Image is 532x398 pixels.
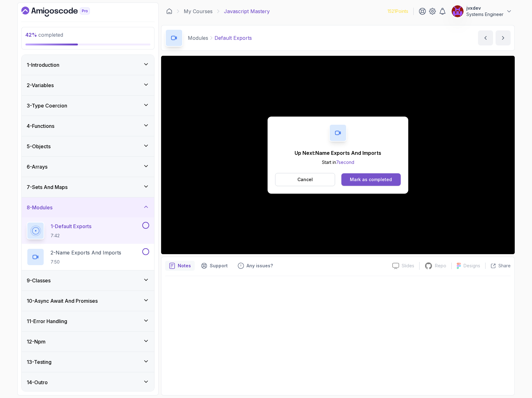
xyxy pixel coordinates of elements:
button: 7-Sets And Maps [22,177,154,197]
button: next content [496,30,511,45]
div: Mark as completed [350,176,392,183]
p: 7:50 [51,259,121,265]
p: 1 - Default Exports [51,223,91,230]
button: Mark as completed [341,173,401,186]
h3: 14 - Outro [27,379,48,386]
button: previous content [478,30,493,45]
h3: 2 - Variables [27,81,54,89]
iframe: 1 - Default Exports [161,56,515,254]
h3: 8 - Modules [27,204,52,211]
p: Slides [402,263,414,269]
button: 11-Error Handling [22,311,154,331]
p: Up Next: Name Exports And Imports [295,149,381,157]
p: 7:42 [51,233,91,239]
h3: 11 - Error Handling [27,317,67,325]
p: Start in [295,159,381,165]
p: Javascript Mastery [224,8,270,15]
p: Cancel [297,176,313,183]
button: 2-Name Exports And Imports7:50 [27,248,149,266]
h3: 4 - Functions [27,122,54,130]
p: Any issues? [247,263,273,269]
button: 8-Modules [22,197,154,217]
button: 5-Objects [22,136,154,156]
button: 4-Functions [22,116,154,136]
h3: 12 - Npm [27,338,46,345]
h3: 7 - Sets And Maps [27,183,68,191]
p: Share [498,263,511,269]
p: Designs [464,263,480,269]
h3: 6 - Arrays [27,163,47,170]
p: Notes [178,263,191,269]
button: 12-Npm [22,332,154,352]
span: completed [25,32,63,38]
button: 14-Outro [22,372,154,392]
button: Share [485,263,511,269]
span: 7 second [336,160,354,165]
h3: 13 - Testing [27,358,52,366]
button: 10-Async Await And Promises [22,291,154,311]
button: 9-Classes [22,270,154,291]
img: user profile image [452,5,464,17]
p: 1521 Points [388,8,408,14]
p: 2 - Name Exports And Imports [51,249,121,256]
h3: 3 - Type Coercion [27,102,67,109]
span: 42 % [25,32,37,38]
button: 1-Default Exports7:42 [27,222,149,239]
button: 2-Variables [22,75,154,95]
h3: 5 - Objects [27,143,51,150]
p: Repo [435,263,446,269]
p: Default Exports [214,34,252,42]
p: Systems Engineer [466,11,503,18]
button: user profile imagejvxdevSystems Engineer [451,5,512,18]
p: Modules [188,34,208,42]
button: notes button [165,261,195,271]
button: Cancel [275,173,335,186]
button: Support button [197,261,231,271]
button: 1-Introduction [22,55,154,75]
a: Dashboard [166,8,172,14]
button: Feedback button [234,261,277,271]
a: My Courses [184,8,213,15]
button: 13-Testing [22,352,154,372]
button: 3-Type Coercion [22,96,154,116]
p: jvxdev [466,5,503,11]
p: Support [210,263,228,269]
button: 6-Arrays [22,157,154,177]
h3: 10 - Async Await And Promises [27,297,98,305]
h3: 9 - Classes [27,277,51,284]
h3: 1 - Introduction [27,61,59,69]
a: Dashboard [21,7,104,17]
